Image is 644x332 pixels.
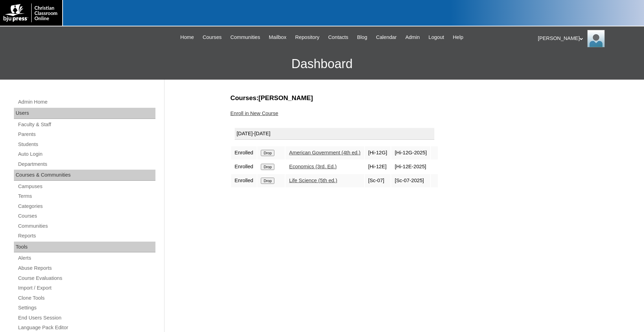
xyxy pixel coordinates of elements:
span: Contacts [328,33,348,41]
img: logo-white.png [3,3,59,22]
a: Language Pack Editor [17,323,155,332]
div: Tools [14,242,155,253]
td: [Hi-12G] [365,146,391,160]
a: Reports [17,232,155,240]
input: Drop [261,164,274,170]
a: Auto Login [17,150,155,159]
a: Clone Tools [17,294,155,302]
a: Repository [292,33,323,41]
a: Blog [354,33,371,41]
a: Help [449,33,467,41]
td: [Hi-12E-2025] [391,160,430,173]
span: Mailbox [269,33,287,41]
img: Jonelle Rodriguez [587,30,605,47]
a: Course Evaluations [17,274,155,283]
a: Alerts [17,254,155,262]
a: Home [177,33,198,41]
a: American Government (4th ed.) [289,150,360,155]
span: Help [453,33,463,41]
a: Courses [199,33,225,41]
a: Life Science (5th ed.) [289,178,337,183]
span: Calendar [376,33,396,41]
a: Abuse Reports [17,264,155,273]
a: Admin [402,33,424,41]
a: Departments [17,160,155,169]
a: Admin Home [17,98,155,106]
a: Import / Export [17,284,155,292]
a: Categories [17,202,155,211]
a: Courses [17,212,155,220]
div: Users [14,108,155,119]
a: Settings [17,303,155,312]
a: Mailbox [265,33,290,41]
a: Enroll in New Course [231,111,279,116]
a: End Users Session [17,314,155,322]
td: Enrolled [231,146,257,160]
div: [DATE]-[DATE] [235,128,435,140]
a: Communities [17,222,155,230]
a: Terms [17,192,155,201]
a: Calendar [372,33,400,41]
input: Drop [261,178,274,184]
td: [Sc-07] [365,174,391,187]
span: Home [180,33,194,41]
span: Repository [295,33,320,41]
a: Campuses [17,182,155,191]
a: Contacts [325,33,352,41]
a: Faculty & Staff [17,120,155,129]
span: Admin [405,33,420,41]
td: [Sc-07-2025] [391,174,430,187]
span: Blog [357,33,367,41]
td: [Hi-12E] [365,160,391,173]
div: Courses & Communities [14,170,155,181]
td: [Hi-12G-2025] [391,146,430,160]
td: Enrolled [231,174,257,187]
div: [PERSON_NAME] [538,30,637,47]
span: Logout [428,33,444,41]
span: Communities [230,33,260,41]
a: Economics (3rd. Ed.) [289,164,337,169]
input: Drop [261,150,274,156]
h3: Courses:[PERSON_NAME] [231,94,575,103]
span: Courses [203,33,222,41]
a: Students [17,140,155,149]
a: Logout [425,33,448,41]
a: Parents [17,130,155,139]
h3: Dashboard [3,48,641,80]
a: Communities [227,33,264,41]
td: Enrolled [231,160,257,173]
